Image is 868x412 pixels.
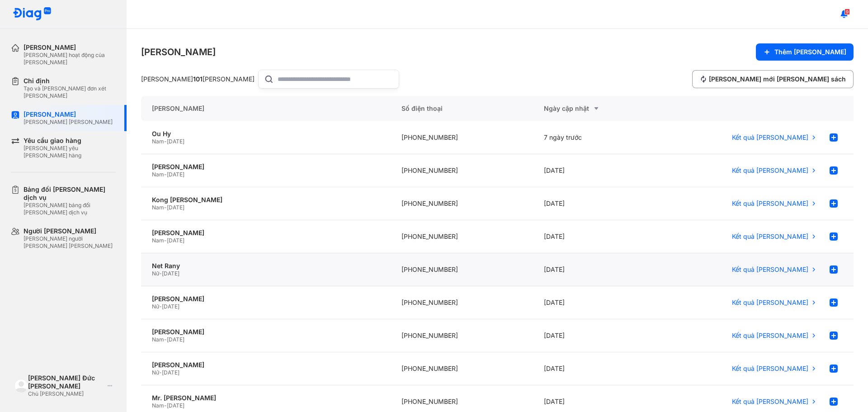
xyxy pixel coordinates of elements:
[774,48,846,56] span: Thêm [PERSON_NAME]
[28,374,104,390] div: [PERSON_NAME] Đức [PERSON_NAME]
[24,85,116,99] div: Tạo và [PERSON_NAME] đơn xét [PERSON_NAME]
[24,202,116,216] div: [PERSON_NAME] bảng đối [PERSON_NAME] dịch vụ
[24,235,116,250] div: [PERSON_NAME] người [PERSON_NAME] [PERSON_NAME]
[24,43,116,52] div: [PERSON_NAME]
[162,369,179,376] span: [DATE]
[391,286,533,319] div: [PHONE_NUMBER]
[732,199,808,208] span: Kết quả [PERSON_NAME]
[152,196,380,204] div: Kong [PERSON_NAME]
[24,227,116,235] div: Người [PERSON_NAME]
[533,154,675,187] div: [DATE]
[164,336,167,343] span: -
[152,303,159,310] span: Nữ
[732,298,808,307] span: Kết quả [PERSON_NAME]
[152,270,159,277] span: Nữ
[152,336,164,343] span: Nam
[533,121,675,154] div: 7 ngày trước
[152,328,380,336] div: [PERSON_NAME]
[24,77,116,85] div: Chỉ định
[391,187,533,220] div: [PHONE_NUMBER]
[391,121,533,154] div: [PHONE_NUMBER]
[533,253,675,286] div: [DATE]
[167,336,184,343] span: [DATE]
[152,163,380,171] div: [PERSON_NAME]
[152,295,380,303] div: [PERSON_NAME]
[152,262,380,270] div: Net Rany
[24,52,116,66] div: [PERSON_NAME] hoạt động của [PERSON_NAME]
[544,103,665,114] div: Ngày cập nhật
[152,402,164,409] span: Nam
[152,138,164,145] span: Nam
[24,145,116,159] div: [PERSON_NAME] yêu [PERSON_NAME] hàng
[167,204,184,211] span: [DATE]
[732,398,808,406] span: Kết quả [PERSON_NAME]
[28,390,104,398] div: Chủ [PERSON_NAME]
[732,133,808,142] span: Kết quả [PERSON_NAME]
[152,237,164,244] span: Nam
[24,110,113,118] div: [PERSON_NAME]
[391,154,533,187] div: [PHONE_NUMBER]
[732,365,808,373] span: Kết quả [PERSON_NAME]
[152,369,159,376] span: Nữ
[533,220,675,253] div: [DATE]
[533,352,675,385] div: [DATE]
[732,232,808,241] span: Kết quả [PERSON_NAME]
[533,319,675,352] div: [DATE]
[152,204,164,211] span: Nam
[141,46,216,58] div: [PERSON_NAME]
[14,379,28,393] img: logo
[164,171,167,178] span: -
[533,286,675,319] div: [DATE]
[692,70,854,88] button: [PERSON_NAME] mới [PERSON_NAME] sách
[732,331,808,340] span: Kết quả [PERSON_NAME]
[164,138,167,145] span: -
[164,402,167,409] span: -
[391,253,533,286] div: [PHONE_NUMBER]
[193,75,203,83] span: 101
[159,369,162,376] span: -
[167,171,184,178] span: [DATE]
[732,166,808,175] span: Kết quả [PERSON_NAME]
[756,43,854,61] button: Thêm [PERSON_NAME]
[167,237,184,244] span: [DATE]
[152,130,380,138] div: Ou Hy
[152,394,380,402] div: Mr. [PERSON_NAME]
[24,118,113,126] div: [PERSON_NAME] [PERSON_NAME]
[164,237,167,244] span: -
[732,265,808,274] span: Kết quả [PERSON_NAME]
[152,171,164,178] span: Nam
[844,9,850,15] span: 9
[391,220,533,253] div: [PHONE_NUMBER]
[391,352,533,385] div: [PHONE_NUMBER]
[162,303,179,310] span: [DATE]
[533,187,675,220] div: [DATE]
[391,96,533,121] div: Số điện thoại
[391,319,533,352] div: [PHONE_NUMBER]
[159,270,162,277] span: -
[13,7,52,21] img: logo
[709,75,846,83] span: [PERSON_NAME] mới [PERSON_NAME] sách
[141,96,391,121] div: [PERSON_NAME]
[152,361,380,369] div: [PERSON_NAME]
[24,185,116,202] div: Bảng đối [PERSON_NAME] dịch vụ
[167,138,184,145] span: [DATE]
[164,204,167,211] span: -
[152,229,380,237] div: [PERSON_NAME]
[141,75,255,83] div: [PERSON_NAME] [PERSON_NAME]
[167,402,184,409] span: [DATE]
[159,303,162,310] span: -
[162,270,179,277] span: [DATE]
[24,137,116,145] div: Yêu cầu giao hàng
